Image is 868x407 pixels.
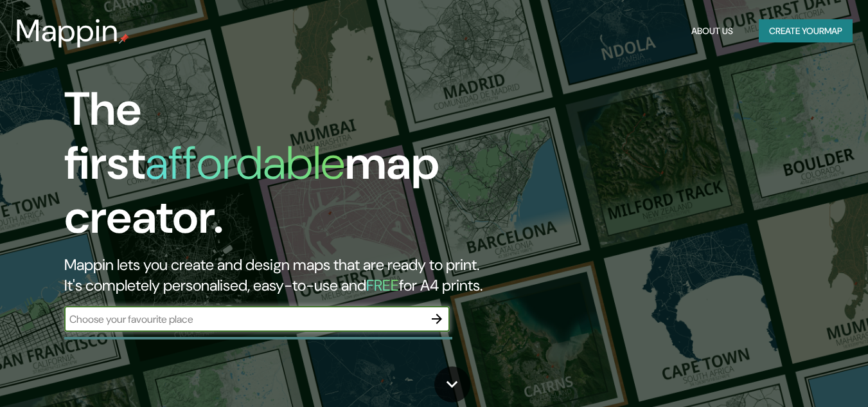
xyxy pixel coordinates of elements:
[366,275,399,295] h5: FREE
[119,33,129,44] img: mappin-pin
[145,133,345,193] h1: affordable
[15,13,119,49] h3: Mappin
[64,312,424,327] input: Choose your favourite place
[64,255,499,296] h2: Mappin lets you create and design maps that are ready to print. It's completely personalised, eas...
[686,19,738,43] button: About Us
[64,82,499,255] h1: The first map creator.
[759,19,853,43] button: Create yourmap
